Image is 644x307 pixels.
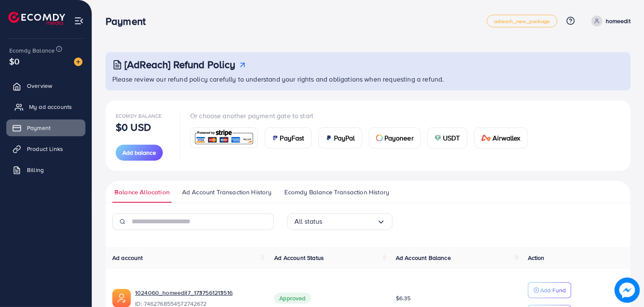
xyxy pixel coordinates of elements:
[74,16,84,26] img: menu
[540,285,566,295] p: Add Fund
[443,133,460,143] span: USDT
[116,122,151,132] p: $0 USD
[182,188,272,197] span: Ad Account Transaction History
[606,16,631,26] p: homeedit
[190,127,258,148] a: card
[588,16,631,26] a: homeedit
[135,288,261,297] a: 1024060_homeedit7_1737561213516
[318,127,362,148] a: cardPayPal
[284,188,389,197] span: Ecomdy Balance Transaction History
[6,140,85,157] a: Product Links
[9,46,55,55] span: Ecomdy Balance
[294,215,323,228] span: All status
[106,15,152,27] h3: Payment
[481,135,491,141] img: card
[274,254,324,262] span: Ad Account Status
[334,133,355,143] span: PayPal
[74,58,82,66] img: image
[27,82,52,90] span: Overview
[27,166,44,174] span: Billing
[427,127,467,148] a: cardUSDT
[396,254,451,262] span: Ad Account Balance
[494,19,550,24] span: adreach_new_package
[29,103,72,111] span: My ad accounts
[6,98,85,115] a: My ad accounts
[116,112,162,119] span: Ecomdy Balance
[8,12,65,25] img: logo
[265,127,312,148] a: cardPayFast
[6,161,85,178] a: Billing
[125,58,236,71] h3: [AdReach] Refund Policy
[112,254,143,262] span: Ad account
[369,127,421,148] a: cardPayoneer
[493,133,520,143] span: Airwallex
[396,294,411,302] span: $6.35
[112,74,625,84] p: Please review our refund policy carefully to understand your rights and obligations when requesti...
[376,135,383,141] img: card
[6,77,85,94] a: Overview
[190,111,535,121] p: Or choose another payment gate to start
[528,282,571,298] button: Add Fund
[193,129,255,147] img: card
[6,119,85,136] a: Payment
[280,133,305,143] span: PayFast
[287,213,392,230] div: Search for option
[9,55,19,67] span: $0
[274,293,310,304] span: Approved
[435,135,441,141] img: card
[384,133,413,143] span: Payoneer
[27,124,50,132] span: Payment
[323,215,377,228] input: Search for option
[114,188,170,197] span: Balance Allocation
[326,135,332,141] img: card
[615,278,640,303] img: image
[272,135,278,141] img: card
[528,254,545,262] span: Action
[116,145,163,161] button: Add balance
[122,148,156,157] span: Add balance
[27,145,63,153] span: Product Links
[487,15,557,27] a: adreach_new_package
[474,127,528,148] a: cardAirwallex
